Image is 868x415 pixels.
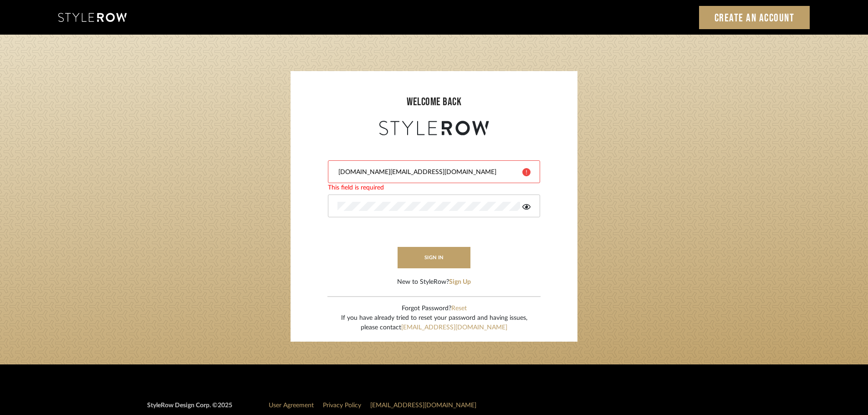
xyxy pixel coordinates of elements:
div: If you have already tried to reset your password and having issues, please contact [341,313,527,333]
a: Privacy Policy [323,402,361,409]
div: Forgot Password? [341,304,527,313]
div: welcome back [300,94,568,110]
a: [EMAIL_ADDRESS][DOMAIN_NAME] [401,324,507,331]
div: This field is required [328,183,540,193]
button: Reset [451,304,467,313]
div: New to StyleRow? [397,277,471,287]
a: [EMAIL_ADDRESS][DOMAIN_NAME] [370,402,476,409]
a: User Agreement [269,402,314,409]
button: sign in [398,247,470,268]
input: Email Address [337,168,516,177]
button: Sign Up [449,277,471,287]
a: Create an Account [699,6,810,29]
